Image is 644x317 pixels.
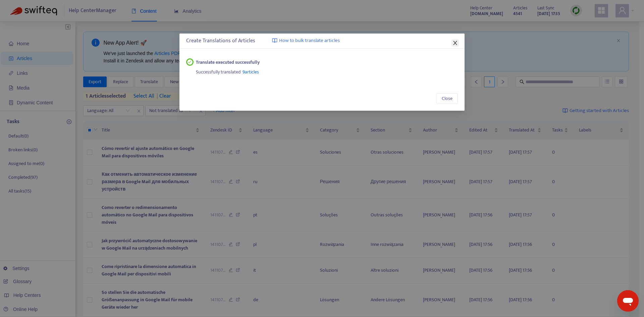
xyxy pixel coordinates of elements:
span: check [188,60,192,64]
iframe: Button to launch messaging window [617,290,639,312]
span: How to bulk translate articles [279,37,340,45]
img: image-link [272,38,277,43]
span: 9 articles [243,68,259,76]
span: close [452,40,458,46]
div: Successfully translated [196,66,458,76]
button: Close [451,39,459,47]
strong: Translate executed successfully [196,59,260,66]
a: How to bulk translate articles [272,37,340,45]
button: Close [436,93,458,104]
div: Create Translations of Articles [186,37,458,45]
span: Close [442,95,452,102]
